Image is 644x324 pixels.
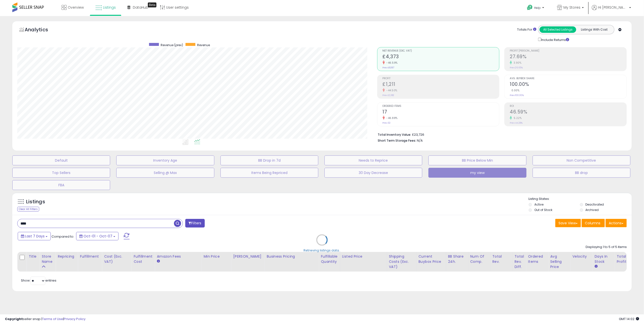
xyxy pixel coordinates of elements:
b: Short Term Storage Fees: [378,138,416,143]
small: Prev: £2,182 [383,94,394,97]
button: BB drop [533,168,630,178]
small: Prev: £8,187 [383,66,394,69]
a: Hi [PERSON_NAME] [592,5,631,16]
span: Avg. Buybox Share [510,77,627,80]
span: Revenue (prev) [161,43,183,47]
button: 30 Day Decrease [324,168,422,178]
button: Inventory Age [116,155,214,165]
button: All Selected Listings [540,26,576,33]
button: Items Being Repriced [220,168,318,178]
h2: 100.00% [510,81,627,88]
h2: £4,373 [383,54,499,60]
button: Listings With Cost [576,26,613,33]
small: -46.59% [385,61,398,65]
small: 3.90% [512,61,522,65]
button: my view [428,168,526,178]
span: Hi [PERSON_NAME] [598,5,628,10]
li: £23,726 [378,131,623,137]
h2: 17 [383,109,499,116]
h2: 27.69% [510,54,627,60]
span: DataHub [133,5,148,10]
button: BB Drop in 7d [220,155,318,165]
button: Default [12,155,110,165]
small: -46.88% [385,116,398,120]
small: 5.22% [512,116,522,120]
h2: 46.59% [510,109,627,116]
small: 0.00% [510,89,520,92]
button: Selling @ Max [116,168,214,178]
div: Retrieving listings data.. [304,248,340,253]
b: Total Inventory Value: [378,133,411,137]
button: Needs to Reprice [324,155,422,165]
span: Profit [383,77,499,80]
span: My Stores [563,5,580,10]
button: FBA [12,180,110,190]
small: Prev: 26.65% [510,66,523,69]
span: Ordered Items [383,105,499,108]
button: Non Competitive [533,155,630,165]
small: Prev: 32 [383,121,391,124]
span: Listings [103,5,116,10]
span: Help [534,6,541,10]
span: Profit [PERSON_NAME] [510,50,627,52]
small: Prev: 100.00% [510,94,524,97]
span: N/A [417,138,423,143]
span: ROI [510,105,627,108]
span: Overview [68,5,84,10]
a: Help [523,1,549,16]
small: Prev: 44.28% [510,121,523,124]
h2: £1,211 [383,81,499,88]
div: Include Returns [534,37,575,42]
span: Revenue [197,43,210,47]
button: Top Sellers [12,168,110,178]
button: BB Price Below Min [428,155,526,165]
h5: Analytics [25,26,58,34]
small: -44.50% [385,89,398,92]
i: Get Help [527,4,533,11]
div: Tooltip anchor [148,2,156,7]
span: Net Revenue (Exc. VAT) [383,50,499,52]
div: Totals For [517,27,536,32]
